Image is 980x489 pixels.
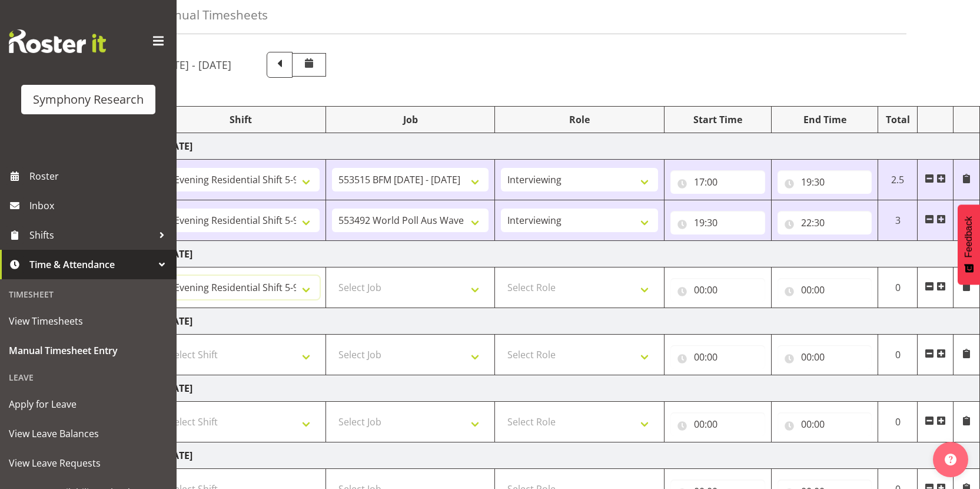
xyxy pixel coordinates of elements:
input: Click to select... [778,211,872,234]
div: Leave [3,365,174,389]
td: [DATE] [157,308,980,335]
div: End Time [778,113,872,127]
input: Click to select... [670,211,765,234]
a: View Leave Requests [3,448,174,478]
span: Manual Timesheet Entry [9,342,168,359]
input: Click to select... [670,170,765,194]
input: Click to select... [670,278,765,302]
span: Shifts [29,226,153,244]
input: Click to select... [670,345,765,369]
span: View Leave Requests [9,454,168,472]
span: Inbox [29,197,171,214]
span: Feedback [964,216,974,257]
a: Manual Timesheet Entry [3,336,174,365]
div: Start Time [670,113,765,127]
h4: Manual Timesheets [156,8,268,22]
input: Click to select... [778,278,872,302]
td: 0 [878,335,918,375]
input: Click to select... [778,170,872,194]
div: Total [884,113,911,127]
img: help-xxl-2.png [945,454,956,465]
td: 0 [878,267,918,308]
button: Feedback - Show survey [958,204,980,285]
td: [DATE] [157,133,980,160]
input: Click to select... [778,412,872,436]
span: Time & Attendance [29,256,153,273]
td: 2.5 [878,160,918,200]
td: [DATE] [157,442,980,469]
td: [DATE] [157,241,980,267]
div: Role [501,113,658,127]
a: View Timesheets [3,306,174,336]
div: Job [332,113,489,127]
span: View Timesheets [9,312,168,330]
input: Click to select... [670,412,765,436]
td: 0 [878,402,918,442]
a: View Leave Balances [3,419,174,448]
input: Click to select... [778,345,872,369]
div: Timesheet [3,282,174,306]
a: Apply for Leave [3,389,174,419]
div: Symphony Research [33,91,144,108]
td: [DATE] [157,375,980,402]
span: Roster [29,167,171,185]
h5: [DATE] - [DATE] [156,58,231,71]
img: Rosterit website logo [9,29,106,53]
span: Apply for Leave [9,395,168,413]
td: 3 [878,200,918,241]
span: View Leave Balances [9,425,168,442]
div: Shift [162,113,320,127]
